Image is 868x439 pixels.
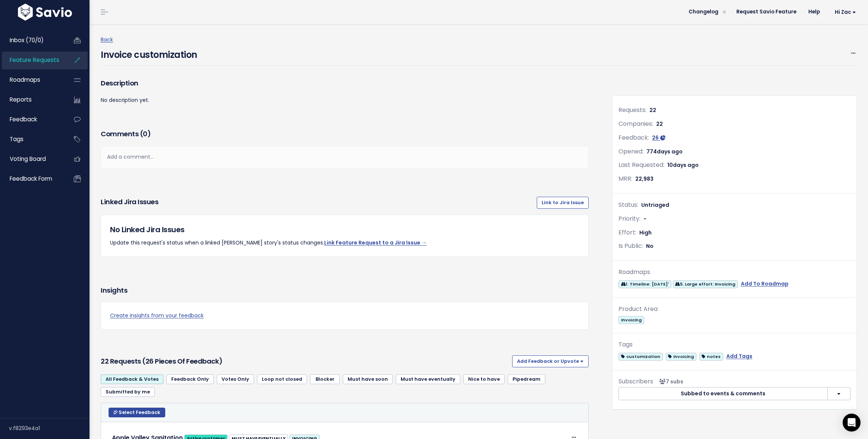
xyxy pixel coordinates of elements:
[10,56,59,64] span: Feature Requests
[101,146,589,168] div: Add a comment...
[618,316,644,324] span: Invoicing
[101,387,155,397] a: Submitted by me
[730,6,802,18] a: Request Savio Feature
[508,374,545,384] a: Pipedream
[9,418,90,438] div: v.f8293e4a1
[257,374,307,384] a: Loop not closed
[10,36,44,44] span: Inbox (70/0)
[652,134,665,141] a: 26
[109,408,165,417] button: Select Feedback
[618,174,632,183] span: MRR:
[101,78,589,88] h3: Description
[463,374,505,384] a: Nice to have
[310,374,340,384] a: Blocker
[343,374,393,384] a: Must have soon
[143,129,147,138] span: 0
[2,131,62,148] a: Tags
[641,201,669,209] span: Untriaged
[618,242,643,250] span: Is Public:
[16,4,74,21] img: logo-white.9d6f32f41409.svg
[618,280,671,288] span: 1. Timeline: [DATE]'
[618,377,653,386] span: Subscribers
[666,353,696,361] span: invoicing
[10,175,52,183] span: Feedback form
[537,197,589,209] a: Link to Jira Issue
[101,36,113,43] a: Back
[618,133,649,142] span: Feedback:
[2,170,62,187] a: Feedback form
[10,135,23,143] span: Tags
[110,311,579,320] a: Create insights from your feedback
[618,147,643,156] span: Opened:
[396,374,460,384] a: Must have eventually
[618,119,653,128] span: Companies:
[2,150,62,168] a: Voting Board
[101,129,589,139] h3: Comments ( )
[110,224,579,235] h5: No Linked Jira Issues
[101,374,163,384] a: All Feedback & Votes
[656,120,663,128] span: 22
[101,96,589,105] p: No description yet.
[618,161,664,169] span: Last Requested:
[666,352,696,361] a: invoicing
[673,161,699,169] span: days ago
[618,214,640,223] span: Priority:
[110,238,579,247] p: Update this request's status when a linked [PERSON_NAME] story's status changes.
[618,267,850,278] div: Roadmaps
[726,352,752,361] a: Add Tags
[10,96,32,103] span: Reports
[673,280,738,288] span: 5. Large effort: Invoicing
[101,197,158,209] h3: Linked Jira issues
[618,228,636,237] span: Effort:
[643,215,646,222] span: -
[656,378,683,385] span: <p><strong>Subscribers</strong><br><br> - Kris Casalla<br> - Hannah Foster<br> - jose caselles<br...
[101,44,197,62] h4: Invoice customization
[802,6,826,18] a: Help
[699,353,723,361] span: notes
[166,374,214,384] a: Feedback Only
[646,148,683,155] span: 774
[618,304,850,315] div: Product Area
[2,71,62,88] a: Roadmaps
[2,32,62,49] a: Inbox (70/0)
[217,374,254,384] a: Votes Only
[512,355,589,367] button: Add Feedback or Upvote
[673,279,738,289] a: 5. Large effort: Invoicing
[2,111,62,128] a: Feedback
[324,239,427,246] a: Link Feature Request to a Jira Issue →
[618,279,671,289] a: 1. Timeline: [DATE]'
[741,279,789,289] a: Add To Roadmap
[10,115,37,123] span: Feedback
[10,76,40,84] span: Roadmaps
[843,414,861,432] div: Open Intercom Messenger
[2,52,62,69] a: Feature Requests
[657,148,683,155] span: days ago
[618,353,662,361] span: customization
[618,352,662,361] a: customization
[618,339,850,350] div: Tags
[618,387,828,401] button: Subbed to events & comments
[649,106,656,114] span: 22
[119,409,160,415] span: Select Feedback
[101,285,127,296] h3: Insights
[826,6,862,18] a: Hi Zac
[835,9,856,15] span: Hi Zac
[618,106,646,114] span: Requests:
[101,356,509,367] h3: 22 Requests (26 pieces of Feedback)
[10,155,46,163] span: Voting Board
[635,175,654,183] span: 22,983
[699,352,723,361] a: notes
[618,200,638,209] span: Status:
[652,134,659,141] span: 26
[689,9,718,15] span: Changelog
[646,242,654,250] span: No
[667,161,699,169] span: 10
[639,229,652,236] span: High
[2,91,62,108] a: Reports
